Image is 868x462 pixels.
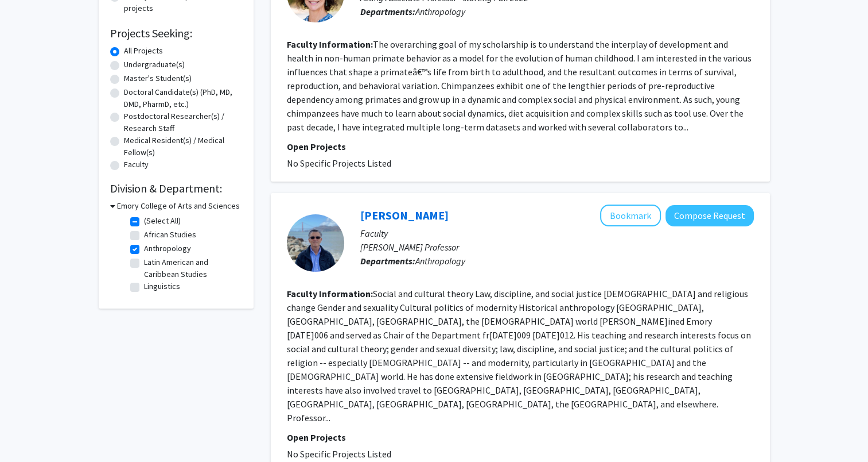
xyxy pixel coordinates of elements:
[287,38,373,50] b: Faculty Information:
[600,205,661,226] button: Add Michael G. Peletz to Bookmarks
[360,6,415,17] b: Departments:
[287,38,752,133] fg-read-more: The overarching goal of my scholarship is to understand the interplay of development and health i...
[360,240,754,254] p: [PERSON_NAME] Professor
[124,59,185,71] label: Undergraduate(s)
[287,288,373,299] b: Faculty Information:
[124,110,242,134] label: Postdoctoral Researcher(s) / Research Staff
[124,86,242,110] label: Doctoral Candidate(s) (PhD, MD, DMD, PharmD, etc.)
[144,229,196,241] label: African Studies
[144,215,181,227] label: (Select All)
[360,255,415,267] b: Departments:
[665,205,754,226] button: Compose Request to Michael G. Peletz
[110,26,242,40] h2: Projects Seeking:
[124,159,149,171] label: Faculty
[287,157,391,169] span: No Specific Projects Listed
[360,208,449,222] a: [PERSON_NAME]
[144,242,191,255] label: Anthropology
[287,288,751,423] fg-read-more: Social and cultural theory Law, discipline, and social justice [DEMOGRAPHIC_DATA] and religious c...
[287,430,754,444] p: Open Projects
[144,256,239,280] label: Latin American and Caribbean Studies
[144,280,180,292] label: Linguistics
[124,45,163,57] label: All Projects
[110,182,242,195] h2: Division & Department:
[287,448,391,460] span: No Specific Projects Listed
[287,140,754,153] p: Open Projects
[9,410,49,453] iframe: Chat
[360,226,754,240] p: Faculty
[415,6,465,17] span: Anthropology
[124,134,242,159] label: Medical Resident(s) / Medical Fellow(s)
[415,255,465,267] span: Anthropology
[117,200,240,212] h3: Emory College of Arts and Sciences
[124,72,192,84] label: Master's Student(s)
